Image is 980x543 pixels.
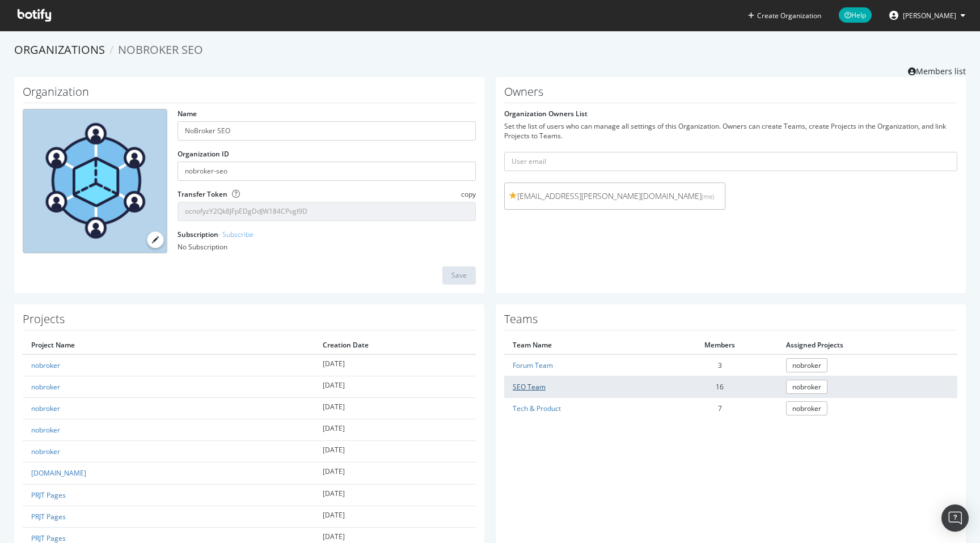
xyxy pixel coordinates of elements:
[880,6,974,24] button: [PERSON_NAME]
[903,11,956,20] span: Bharat Lohakare
[31,382,60,392] a: nobroker
[31,512,66,521] a: PRJT Pages
[504,121,957,141] div: Set the list of users who can manage all settings of this Organization. Owners can create Teams, ...
[662,354,777,376] td: 3
[218,230,254,239] a: - Subscribe
[314,484,476,506] td: [DATE]
[786,358,827,372] a: nobroker
[504,313,957,330] h1: Teams
[178,149,229,159] label: Organization ID
[702,192,714,201] small: (me)
[31,533,66,543] a: PRJT Pages
[31,425,60,435] a: nobroker
[31,447,60,456] a: nobroker
[504,152,957,171] input: User email
[662,397,777,419] td: 7
[178,109,197,118] label: Name
[509,190,720,202] span: [EMAIL_ADDRESS][PERSON_NAME][DOMAIN_NAME]
[662,336,777,354] th: Members
[662,376,777,397] td: 16
[178,121,476,141] input: name
[314,354,476,376] td: [DATE]
[31,404,60,413] a: nobroker
[314,506,476,527] td: [DATE]
[314,397,476,419] td: [DATE]
[839,7,872,23] span: Help
[31,360,60,370] a: nobroker
[461,189,476,199] span: copy
[31,468,86,478] a: [DOMAIN_NAME]
[504,109,588,118] label: Organization Owners List
[23,313,476,330] h1: Projects
[442,266,476,285] button: Save
[314,376,476,397] td: [DATE]
[314,441,476,463] td: [DATE]
[178,230,254,239] label: Subscription
[513,404,561,413] a: Tech & Product
[314,419,476,441] td: [DATE]
[14,42,105,57] a: Organizations
[747,10,822,21] button: Create Organization
[118,42,203,57] span: NoBroker SEO
[786,380,827,394] a: nobroker
[908,63,966,77] a: Members list
[23,86,476,103] h1: Organization
[23,336,314,354] th: Project Name
[504,86,957,103] h1: Owners
[314,336,476,354] th: Creation Date
[786,401,827,415] a: nobroker
[178,189,227,199] label: Transfer Token
[513,360,553,370] a: Forum Team
[941,504,969,532] div: Open Intercom Messenger
[31,490,66,500] a: PRJT Pages
[504,336,662,354] th: Team Name
[778,336,957,354] th: Assigned Projects
[178,242,476,252] div: No Subscription
[14,42,966,58] ol: breadcrumbs
[314,463,476,484] td: [DATE]
[178,162,476,181] input: Organization ID
[451,270,467,280] div: Save
[513,382,546,392] a: SEO Team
